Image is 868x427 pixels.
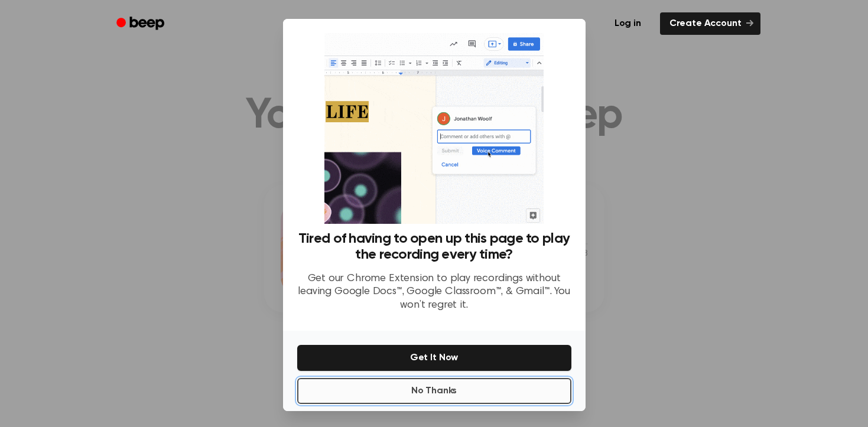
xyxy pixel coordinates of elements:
button: Get It Now [297,345,571,371]
a: Log in [603,10,653,37]
button: No Thanks [297,378,571,404]
a: Beep [108,12,175,35]
a: Create Account [660,12,760,35]
h3: Tired of having to open up this page to play the recording every time? [297,231,571,263]
img: Beep extension in action [324,33,544,224]
p: Get our Chrome Extension to play recordings without leaving Google Docs™, Google Classroom™, & Gm... [297,272,571,312]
